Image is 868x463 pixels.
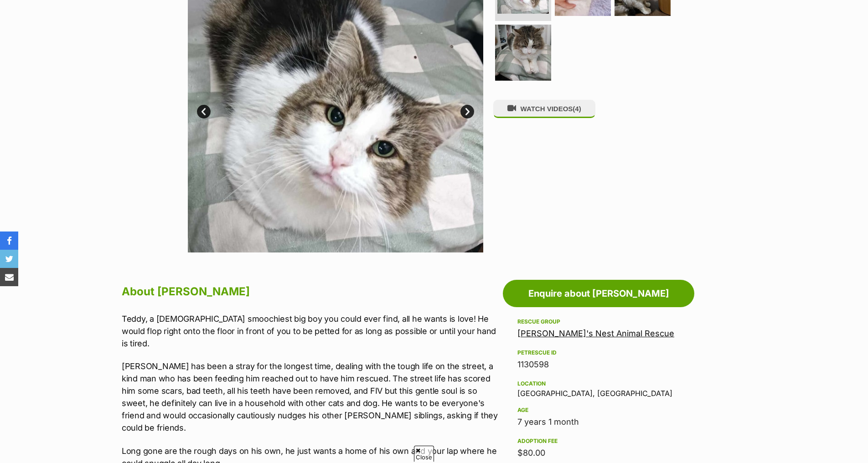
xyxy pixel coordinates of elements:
div: Rescue group [517,318,680,325]
button: WATCH VIDEOS(4) [493,100,595,118]
a: Prev [197,105,211,118]
span: (4) [573,105,581,113]
p: [PERSON_NAME] has been a stray for the longest time, dealing with the tough life on the street, a... [122,360,498,434]
div: PetRescue ID [517,349,680,356]
div: Location [517,380,680,387]
span: Close [414,446,434,462]
div: 1130598 [517,358,680,371]
div: $80.00 [517,447,680,459]
div: Age [517,406,680,414]
div: Adoption fee [517,437,680,445]
div: 7 years 1 month [517,416,680,428]
a: [PERSON_NAME]'s Nest Animal Rescue [517,329,674,338]
a: Enquire about [PERSON_NAME] [503,280,694,307]
p: Teddy, a [DEMOGRAPHIC_DATA] smoochiest big boy you could ever find, all he wants is love! He woul... [122,313,498,350]
a: Next [460,105,474,118]
img: Photo of Teddy [495,25,551,81]
div: [GEOGRAPHIC_DATA], [GEOGRAPHIC_DATA] [517,378,680,397]
h2: About [PERSON_NAME] [122,282,498,302]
